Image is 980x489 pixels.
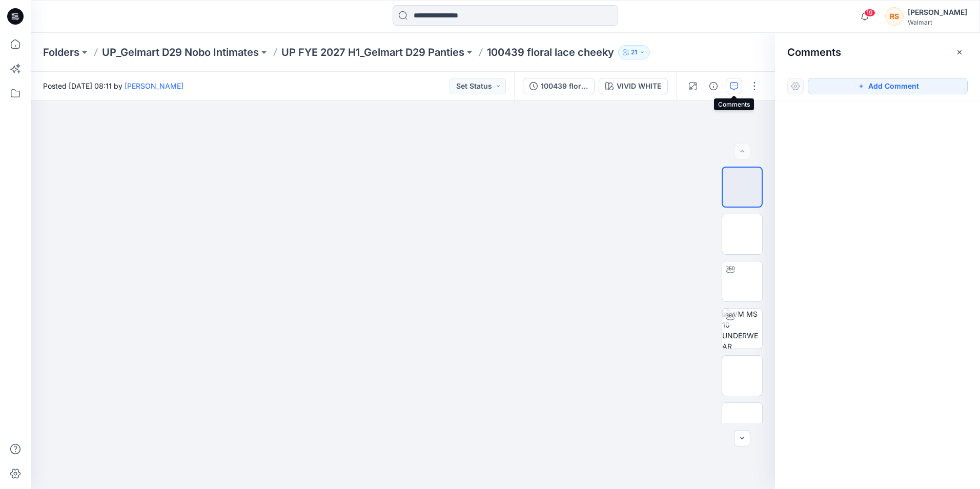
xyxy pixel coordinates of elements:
span: 19 [864,9,875,17]
button: 21 [618,45,650,59]
p: 21 [631,47,637,58]
a: UP_Gelmart D29 Nobo Intimates [102,45,259,59]
button: 100439 floral lace cheeky V2 [523,78,595,94]
div: 100439 floral lace cheeky V2 [541,80,588,92]
p: 100439 floral lace cheeky [487,45,614,59]
a: Folders [43,45,79,59]
a: [PERSON_NAME] [125,81,183,90]
div: [PERSON_NAME] [908,6,967,18]
span: Posted [DATE] 08:11 by [43,80,183,91]
div: RS [885,7,904,26]
img: WM MS 10 UNDERWEAR Turntable wo Avatar [722,309,762,349]
div: Walmart [908,18,967,26]
h2: Comments [787,46,841,58]
button: Details [705,78,722,94]
div: VIVID WHITE [617,80,661,92]
button: Add Comment [808,78,968,94]
a: UP FYE 2027 H1_Gelmart D29 Panties [281,45,464,59]
button: VIVID WHITE [599,78,668,94]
